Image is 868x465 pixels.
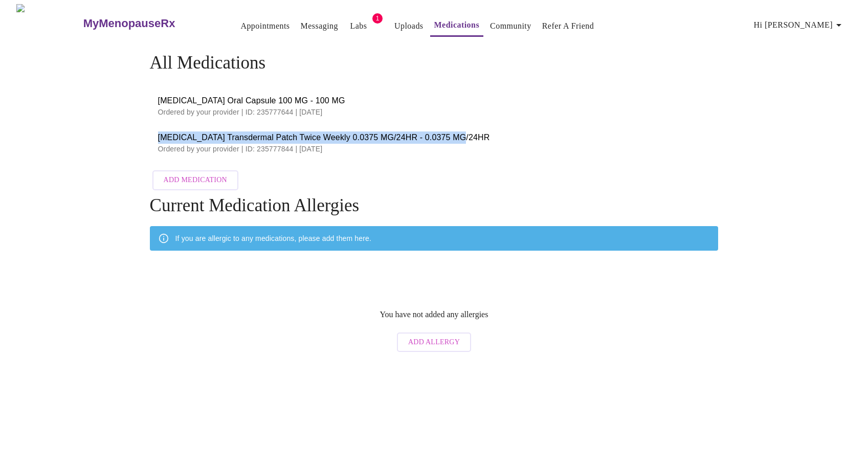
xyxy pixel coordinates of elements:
a: Medications [434,18,480,32]
span: Add Medication [164,174,227,187]
h4: Current Medication Allergies [150,195,719,216]
a: Appointments [240,19,290,33]
a: Messaging [301,19,338,33]
a: Uploads [394,19,424,33]
a: Labs [350,19,367,33]
button: Refer a Friend [538,16,598,36]
a: MyMenopauseRx [82,6,216,41]
h4: All Medications [150,53,719,73]
button: Messaging [297,16,342,36]
button: Hi [PERSON_NAME] [750,15,849,35]
a: Refer a Friend [542,19,594,33]
span: Add Allergy [408,336,460,349]
button: Appointments [236,16,294,36]
button: Labs [342,16,375,36]
span: [MEDICAL_DATA] Transdermal Patch Twice Weekly 0.0375 MG/24HR - 0.0375 MG/24HR [158,131,710,144]
button: Community [486,16,536,36]
span: Hi [PERSON_NAME] [754,18,845,32]
button: Medications [430,15,484,37]
p: Ordered by your provider | ID: 235777844 | [DATE] [158,144,710,154]
div: If you are allergic to any medications, please add them here. [175,229,371,248]
img: MyMenopauseRx Logo [16,4,82,42]
p: You have not added any allergies [380,310,488,319]
button: Add Medication [152,170,238,190]
h3: MyMenopauseRx [83,17,175,30]
span: [MEDICAL_DATA] Oral Capsule 100 MG - 100 MG [158,95,710,107]
span: 1 [372,13,383,24]
p: Ordered by your provider | ID: 235777644 | [DATE] [158,107,710,117]
button: Uploads [390,16,428,36]
button: Add Allergy [397,333,471,352]
a: Community [490,19,531,33]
